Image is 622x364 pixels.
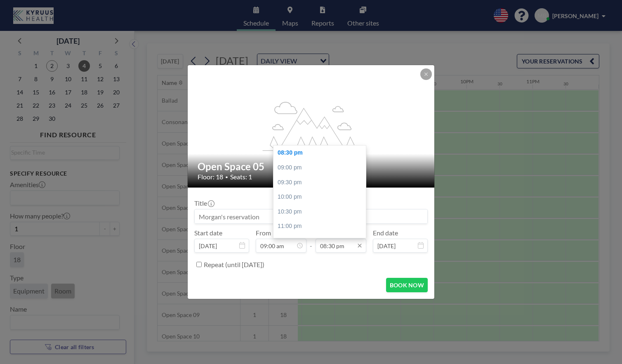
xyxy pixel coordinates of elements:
[273,160,366,175] div: 09:00 pm
[194,229,222,237] label: Start date
[273,219,366,234] div: 11:00 pm
[273,204,366,219] div: 10:30 pm
[195,209,427,223] input: Morgan's reservation
[198,160,425,173] h2: Open Space 05
[230,173,252,181] span: Seats: 1
[310,232,312,250] span: -
[194,199,214,207] label: Title
[225,174,228,180] span: •
[273,175,366,190] div: 09:30 pm
[273,146,366,160] div: 08:30 pm
[273,190,366,204] div: 10:00 pm
[204,261,264,269] label: Repeat (until [DATE])
[256,229,271,237] label: From
[386,278,428,292] button: BOOK NOW
[198,173,223,181] span: Floor: 18
[273,234,366,249] div: 11:30 pm
[373,229,398,237] label: End date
